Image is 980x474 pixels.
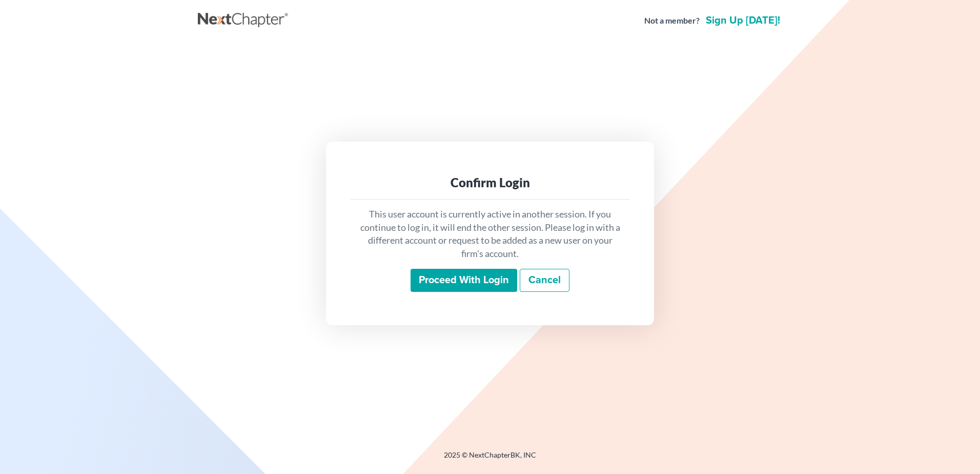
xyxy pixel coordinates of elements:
[704,15,782,26] a: Sign up [DATE]!
[359,174,621,191] div: Confirm Login
[198,450,782,468] div: 2025 © NextChapterBK, INC
[411,269,517,292] input: Proceed with login
[359,208,621,261] p: This user account is currently active in another session. If you continue to log in, it will end ...
[520,269,569,292] a: Cancel
[644,15,700,27] strong: Not a member?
